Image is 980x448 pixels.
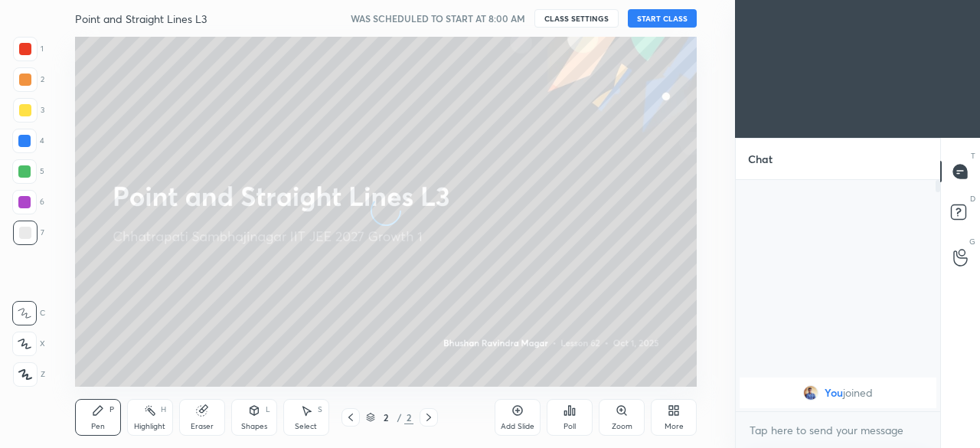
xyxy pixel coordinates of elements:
div: X [12,332,45,356]
div: 2 [13,67,44,92]
div: 2 [378,413,394,422]
div: Add Slide [501,423,534,430]
span: You [825,387,843,399]
div: Poll [563,423,576,430]
div: H [161,406,166,414]
div: Zoom [612,423,632,430]
div: More [665,423,684,430]
span: joined [843,387,873,399]
div: Select [295,423,317,430]
div: L [266,406,270,414]
div: 1 [13,37,44,61]
div: S [318,406,322,414]
div: 4 [12,129,44,153]
div: grid [736,374,940,411]
div: 6 [12,190,44,214]
h5: WAS SCHEDULED TO START AT 8:00 AM [351,11,525,25]
p: T [971,150,975,162]
div: Eraser [191,423,214,430]
div: Shapes [241,423,267,430]
img: 3837170fdf774a0a80afabd66fc0582a.jpg [803,385,818,401]
div: Pen [91,423,105,430]
p: G [969,236,975,247]
div: / [397,413,401,422]
div: 7 [13,221,44,245]
div: 5 [12,159,44,184]
button: START CLASS [628,9,697,28]
button: CLASS SETTINGS [534,9,619,28]
p: D [970,193,975,204]
div: Z [13,362,45,387]
div: Highlight [134,423,165,430]
div: P [109,406,114,414]
p: Chat [736,139,785,179]
div: C [12,301,45,325]
h4: Point and Straight Lines L3 [75,11,207,26]
div: 2 [404,410,413,424]
div: 3 [13,98,44,123]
